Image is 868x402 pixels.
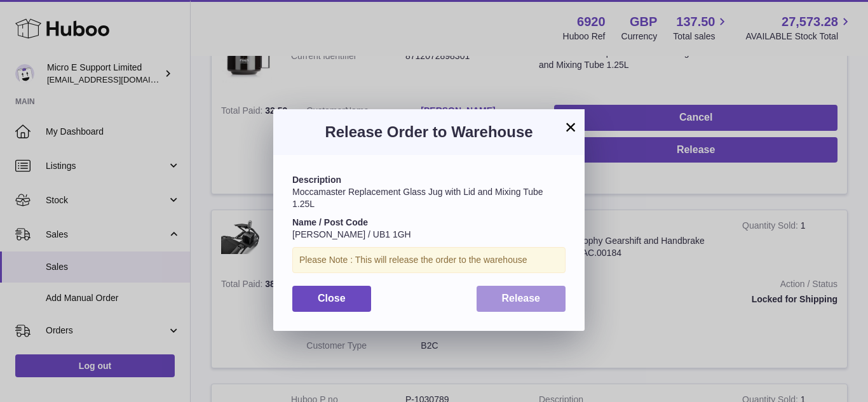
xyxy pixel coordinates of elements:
div: Please Note : This will release the order to the warehouse [292,247,566,273]
strong: Description [292,175,341,185]
span: Close [318,293,346,304]
strong: Name / Post Code [292,217,368,227]
h3: Release Order to Warehouse [292,122,566,142]
span: Moccamaster Replacement Glass Jug with Lid and Mixing Tube 1.25L [292,187,543,209]
button: Release [477,286,566,312]
span: Release [502,293,541,304]
button: × [563,119,578,135]
button: Close [292,286,371,312]
span: [PERSON_NAME] / UB1 1GH [292,229,411,239]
